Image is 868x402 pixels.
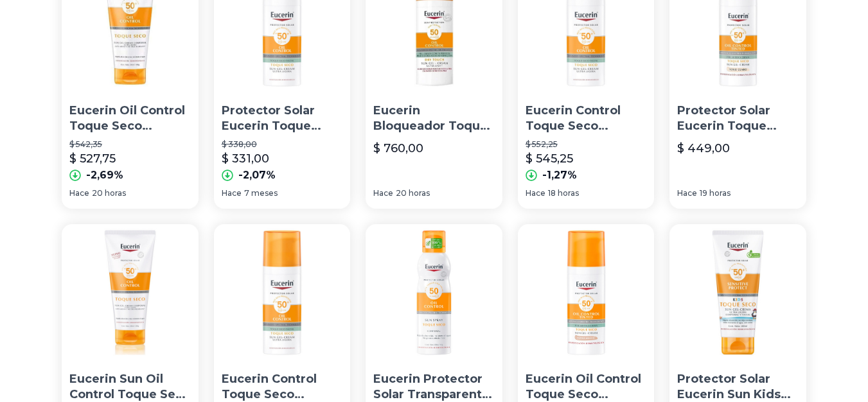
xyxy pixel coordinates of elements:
[86,168,123,183] p: -2,69%
[542,168,577,183] p: -1,27%
[222,188,242,198] span: Hace
[69,103,191,135] p: Eucerin Oil Control Toque Seco Corporal 200ml
[677,139,730,157] p: $ 449,00
[518,224,655,361] img: Eucerin Oil Control Toque Seco Protector Solar Facial Medio Fps50 50ml Gel Crema
[677,188,697,198] span: Hace
[222,139,343,150] p: $ 338,00
[526,103,647,135] p: Eucerin Control Toque Seco Protector Solar Fps50+ 50ml
[396,188,430,198] span: 20 horas
[373,188,393,198] span: Hace
[214,224,351,361] img: Eucerin Control Toque Seco Protector Solar Fps50+ 50ml
[222,150,269,168] p: $ 331,00
[373,103,495,135] p: Eucerin Bloqueador Toque Seco Fps50+ 50ml
[238,168,276,183] p: -2,07%
[526,188,545,198] span: Hace
[69,139,191,150] p: $ 542,35
[222,103,343,135] p: Protector Solar Eucerin Toque Seco De Fps50+ 50ml
[677,103,799,135] p: Protector Solar Eucerin Toque Seco Tono Claro 50ml
[548,188,579,198] span: 18 horas
[526,139,647,150] p: $ 552,25
[244,188,278,198] span: 7 meses
[62,224,199,361] img: Eucerin Sun Oil Control Toque Seco 200ml
[69,150,116,168] p: $ 527,75
[700,188,731,198] span: 19 horas
[373,139,423,157] p: $ 760,00
[69,188,89,198] span: Hace
[366,224,502,361] img: Eucerin Protector Solar Transparente Toque Seco Fps 50 200ml
[92,188,126,198] span: 20 horas
[669,224,806,361] img: Protector Solar Eucerin Sun Kids Toque Seco Gel Crema 200ml
[526,150,573,168] p: $ 545,25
